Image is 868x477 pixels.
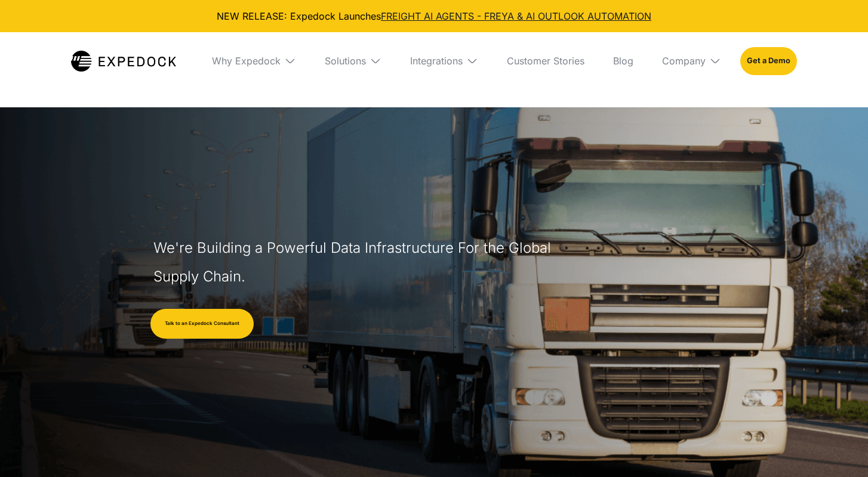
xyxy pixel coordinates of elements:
[153,234,557,291] h1: We're Building a Powerful Data Infrastructure For the Global Supply Chain.
[10,10,858,23] div: NEW RELEASE: Expedock Launches
[662,55,706,67] div: Company
[325,55,366,67] div: Solutions
[150,309,254,339] a: Talk to an Expedock Consultant
[497,32,594,89] a: Customer Stories
[652,32,731,89] div: Company
[740,47,797,75] a: Get a Demo
[381,10,651,22] a: FREIGHT AI AGENTS - FREYA & AI OUTLOOK AUTOMATION
[604,32,643,89] a: Blog
[410,55,463,67] div: Integrations
[401,32,488,89] div: Integrations
[315,32,391,89] div: Solutions
[202,32,306,89] div: Why Expedock
[212,55,281,67] div: Why Expedock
